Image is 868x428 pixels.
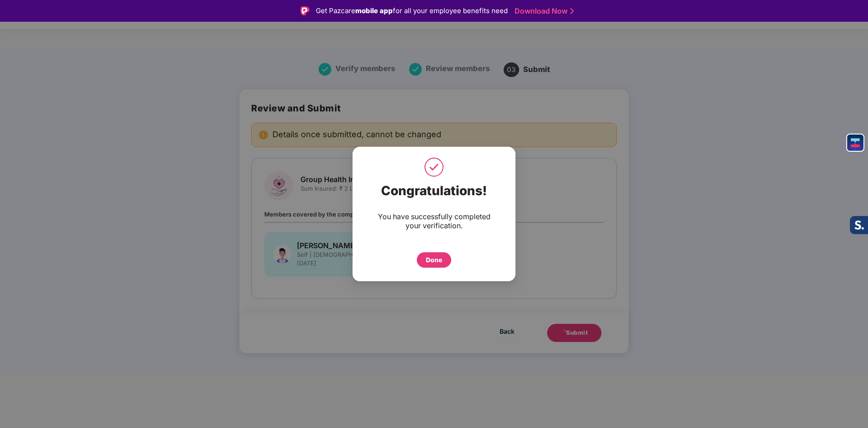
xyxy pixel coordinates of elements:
img: svg+xml;base64,PHN2ZyB4bWxucz0iaHR0cDovL3d3dy53My5vcmcvMjAwMC9zdmciIHdpZHRoPSI1MCIgaGVpZ2h0PSI1MC... [423,156,445,178]
div: Done [426,255,442,265]
div: You have successfully completed your verification. [371,212,497,230]
a: Download Now [515,6,571,16]
div: Congratulations! [371,183,497,198]
strong: mobile app [355,6,393,15]
img: Logo [300,6,310,15]
img: Stroke [570,6,574,16]
div: Get Pazcare for all your employee benefits need [316,5,508,16]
